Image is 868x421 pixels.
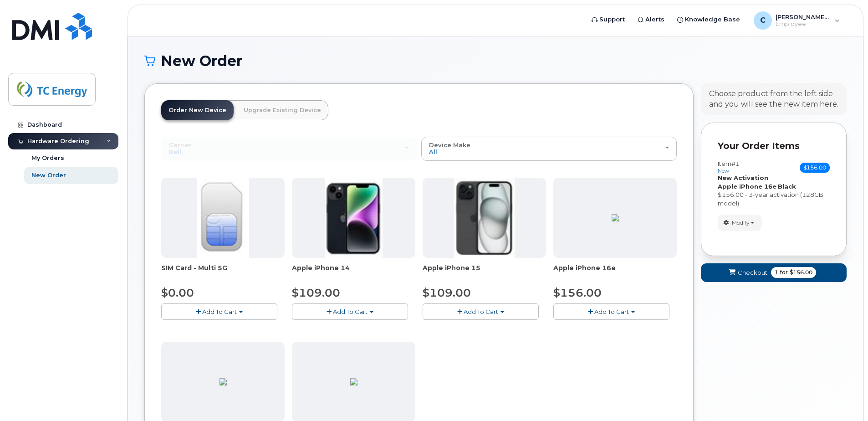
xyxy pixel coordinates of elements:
[701,263,847,282] button: Checkout 1 for $156.00
[429,141,470,149] span: Device Make
[464,308,498,315] span: Add To Cart
[731,160,740,167] span: #1
[292,263,415,282] div: Apple iPhone 14
[350,378,357,385] img: 73A59963-EFD8-4598-881B-B96537DCB850.png
[161,286,194,299] span: $0.00
[423,303,539,319] button: Add To Cart
[144,53,847,69] h1: New Order
[709,89,838,110] div: Choose product from the left side and you will see the new item here.
[718,183,776,190] strong: Apple iPhone 16e
[292,286,340,299] span: $109.00
[553,303,669,319] button: Add To Cart
[553,286,602,299] span: $156.00
[421,137,677,160] button: Device Make All
[778,183,796,190] strong: Black
[612,214,619,221] img: BB80DA02-9C0E-4782-AB1B-B1D93CAC2204.png
[718,215,762,231] button: Modify
[718,174,768,181] strong: New Activation
[553,263,677,282] div: Apple iPhone 16e
[325,178,383,258] img: iphone14.jpg
[778,268,790,277] span: for
[790,268,812,277] span: $156.00
[828,381,861,414] iframe: Messenger Launcher
[161,263,285,282] div: SIM Card - Multi 5G
[718,190,830,207] div: $156.00 - 3-year activation (128GB model)
[220,378,227,385] img: 1AD8B381-DE28-42E7-8D9B-FF8D21CC6502.png
[454,178,515,258] img: iphone15.jpg
[161,100,234,120] a: Order New Device
[775,268,778,277] span: 1
[732,219,750,227] span: Modify
[594,308,629,315] span: Add To Cart
[161,303,277,319] button: Add To Cart
[718,168,729,174] small: new
[236,100,328,120] a: Upgrade Existing Device
[429,148,437,155] span: All
[292,303,408,319] button: Add To Cart
[718,139,830,153] p: Your Order Items
[800,163,830,173] span: $156.00
[738,268,767,277] span: Checkout
[197,178,249,258] img: 00D627D4-43E9-49B7-A367-2C99342E128C.jpg
[202,308,237,315] span: Add To Cart
[333,308,368,315] span: Add To Cart
[423,286,471,299] span: $109.00
[423,263,546,282] div: Apple iPhone 15
[718,160,740,174] h3: Item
